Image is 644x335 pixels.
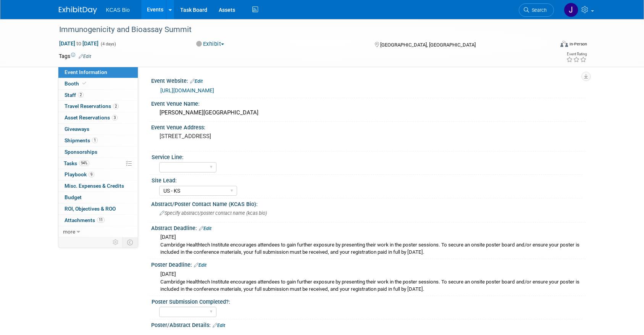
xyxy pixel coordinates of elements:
[58,101,138,112] a: Travel Reservations2
[112,115,118,121] span: 3
[160,133,324,140] pre: [STREET_ADDRESS]
[152,175,582,184] div: Site Lead:
[65,149,97,155] span: Sponsorships
[65,194,82,200] span: Budget
[151,319,586,329] div: Poster/Abstract Details:
[79,54,91,59] a: Edit
[194,40,227,48] button: Exhibit
[58,112,138,123] a: Asset Reservations3
[65,217,105,223] span: Attachments
[160,87,214,93] a: [URL][DOMAIN_NAME]
[65,171,94,177] span: Playbook
[65,183,124,189] span: Misc. Expenses & Credits
[529,7,547,13] span: Search
[92,137,98,143] span: 1
[564,3,578,17] img: Jason Hannah
[79,160,89,166] span: 94%
[160,210,267,216] span: Specify abstract/poster contact name (kcas bio)
[65,92,84,98] span: Staff
[65,81,88,87] span: Booth
[58,135,138,146] a: Shipments1
[58,124,138,135] a: Giveaways
[59,6,97,14] img: ExhibitDay
[160,279,580,293] div: Cambridge Healthtech Institute encourages attendees to gain further exposure by presenting their ...
[194,263,207,268] a: Edit
[160,242,580,256] div: Cambridge Healthtech Institute encourages attendees to gain further exposure by presenting their ...
[152,296,582,306] div: Poster Submission Completed?:
[65,126,89,132] span: Giveaways
[190,79,203,84] a: Edit
[89,172,94,177] span: 9
[58,147,138,158] a: Sponsorships
[151,198,586,208] div: Abstract/Poster Contact Name (KCAS Bio):
[157,107,580,119] div: [PERSON_NAME][GEOGRAPHIC_DATA]
[380,42,476,48] span: [GEOGRAPHIC_DATA], [GEOGRAPHIC_DATA]
[151,98,586,108] div: Event Venue Name:
[56,23,542,37] div: Immunogenicity and Bioassay Summit
[58,203,138,214] a: ROI, Objectives & ROO
[65,114,118,121] span: Asset Reservations
[58,180,138,192] a: Misc. Expenses & Credits
[65,69,107,75] span: Event Information
[560,41,568,47] img: Format-Inperson.png
[160,271,176,277] span: [DATE]
[151,259,586,269] div: Poster Deadline:
[75,40,82,47] span: to
[58,90,138,101] a: Staff2
[65,206,116,212] span: ROI, Objectives & ROO
[64,160,89,166] span: Tasks
[58,192,138,203] a: Budget
[82,81,86,85] i: Booth reservation complete
[63,229,75,235] span: more
[59,52,91,60] td: Tags
[65,137,98,143] span: Shipments
[566,52,587,56] div: Event Rating
[58,158,138,169] a: Tasks94%
[58,67,138,78] a: Event Information
[160,234,176,240] span: [DATE]
[569,41,587,47] div: In-Person
[59,40,99,47] span: [DATE] [DATE]
[151,222,586,232] div: Abstract Deadline:
[152,151,582,161] div: Service Line:
[65,103,119,109] span: Travel Reservations
[106,7,130,13] span: KCAS Bio
[151,122,586,131] div: Event Venue Address:
[58,215,138,226] a: Attachments11
[113,103,119,109] span: 2
[519,3,554,17] a: Search
[58,169,138,180] a: Playbook9
[199,226,211,231] a: Edit
[213,323,225,328] a: Edit
[58,226,138,237] a: more
[151,75,586,85] div: Event Website:
[122,237,138,247] td: Toggle Event Tabs
[109,237,123,247] td: Personalize Event Tab Strip
[58,78,138,89] a: Booth
[78,92,84,98] span: 2
[509,40,588,51] div: Event Format
[100,42,116,47] span: (4 days)
[97,217,105,223] span: 11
